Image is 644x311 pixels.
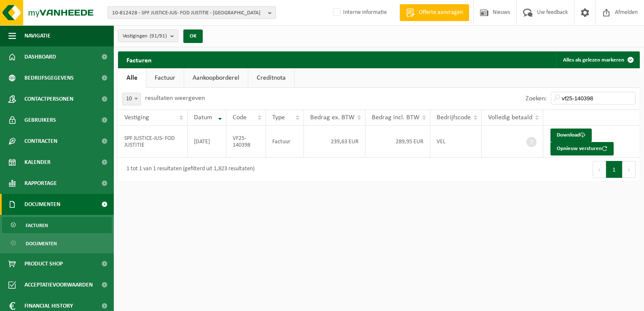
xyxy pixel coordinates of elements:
span: Facturen [26,217,48,233]
span: Gebruikers [24,110,56,131]
span: Offerte aanvragen [417,8,465,17]
span: Rapportage [24,173,57,194]
a: Aankoopborderel [184,68,248,88]
td: 239,63 EUR [304,126,365,158]
span: Code [233,114,247,121]
a: Documenten [2,235,112,251]
button: OK [183,29,203,43]
span: Navigatie [24,25,51,46]
h2: Facturen [118,51,160,68]
td: SPF JUSTICE-JUS- FOD JUSTITIE [118,126,188,158]
a: Download [550,129,592,142]
span: 10-812428 - SPF JUSTICE-JUS- FOD JUSTITIE - [GEOGRAPHIC_DATA] [112,7,265,19]
span: Dashboard [24,46,56,67]
span: Product Shop [24,253,63,274]
span: Contactpersonen [24,88,73,110]
span: 10 [122,93,141,105]
span: Documenten [24,194,60,215]
span: Bedrijfscode [437,114,471,121]
span: Type [272,114,285,121]
a: Alle [118,68,146,88]
span: Volledig betaald [488,114,532,121]
a: Factuur [146,68,184,88]
span: Kalender [24,152,51,173]
span: Bedrag incl. BTW [372,114,419,121]
td: [DATE] [188,126,226,158]
label: Zoeken: [526,95,547,102]
a: Creditnota [248,68,294,88]
td: VF25-140398 [226,126,266,158]
span: Acceptatievoorwaarden [24,274,93,295]
span: Bedrijfsgegevens [24,67,74,88]
button: Vestigingen(91/91) [118,29,178,42]
button: 10-812428 - SPF JUSTICE-JUS- FOD JUSTITIE - [GEOGRAPHIC_DATA] [107,6,276,19]
label: Interne informatie [331,6,387,19]
span: Vestigingen [123,30,167,43]
button: Previous [593,161,606,178]
button: 1 [606,161,623,178]
a: Facturen [2,217,112,233]
button: Alles als gelezen markeren [556,51,639,68]
label: resultaten weergeven [145,95,205,102]
span: Contracten [24,131,57,152]
span: Documenten [26,236,57,252]
span: Vestiging [124,114,149,121]
a: Offerte aanvragen [400,4,469,21]
td: Factuur [266,126,304,158]
button: Opnieuw versturen [550,142,614,155]
span: 10 [123,93,140,105]
td: 289,95 EUR [365,126,430,158]
span: Datum [194,114,212,121]
span: Bedrag ex. BTW [310,114,354,121]
div: 1 tot 1 van 1 resultaten (gefilterd uit 1,823 resultaten) [122,162,255,177]
count: (91/91) [150,33,167,39]
td: VEL [430,126,482,158]
button: Next [623,161,636,178]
